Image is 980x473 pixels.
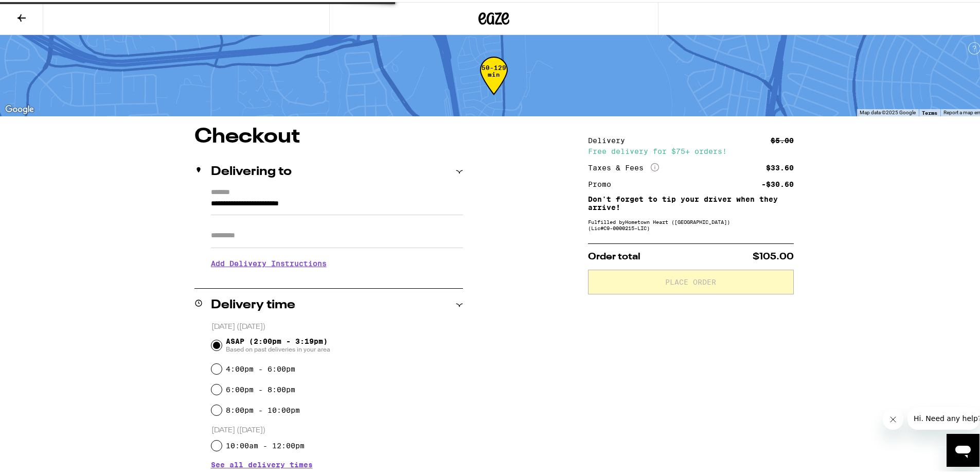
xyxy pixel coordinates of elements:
[211,164,292,176] h2: Delivering to
[947,432,979,465] iframe: Button to launch messaging window
[226,404,300,412] label: 8:00pm - 10:00pm
[588,193,794,209] p: Don't forget to tip your driver when they arrive!
[211,459,313,466] button: See all delivery times
[588,179,618,186] div: Promo
[211,273,463,282] p: We'll contact you at [PHONE_NUMBER] when we arrive
[194,125,463,145] h1: Checkout
[753,250,794,259] span: $105.00
[211,424,463,433] p: [DATE] ([DATE])
[771,135,794,142] div: $5.00
[226,363,295,371] label: 4:00pm - 6:00pm
[588,217,794,229] div: Fulfilled by Hometown Heart ([GEOGRAPHIC_DATA]) (Lic# C9-0000215-LIC )
[588,268,794,292] button: Place Order
[588,250,640,259] span: Order total
[226,343,330,352] span: Based on past deliveries in your area
[480,62,508,101] div: 50-129 min
[907,405,979,428] iframe: Message from company
[6,7,74,15] span: Hi. Need any help?
[766,162,794,169] div: $33.60
[761,179,794,186] div: -$30.60
[860,108,916,113] span: Map data ©2025 Google
[226,383,295,392] label: 6:00pm - 8:00pm
[211,250,463,273] h3: Add Delivery Instructions
[3,101,37,114] img: Google
[588,135,632,142] div: Delivery
[588,146,794,153] div: Free delivery for $75+ orders!
[226,335,330,352] span: ASAP (2:00pm - 3:19pm)
[665,276,716,284] span: Place Order
[211,320,463,330] p: [DATE] ([DATE])
[226,440,305,448] label: 10:00am - 12:00pm
[211,297,295,309] h2: Delivery time
[883,407,903,428] iframe: Close message
[922,108,937,114] a: Terms
[3,101,37,114] a: Open this area in Google Maps (opens a new window)
[588,161,659,170] div: Taxes & Fees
